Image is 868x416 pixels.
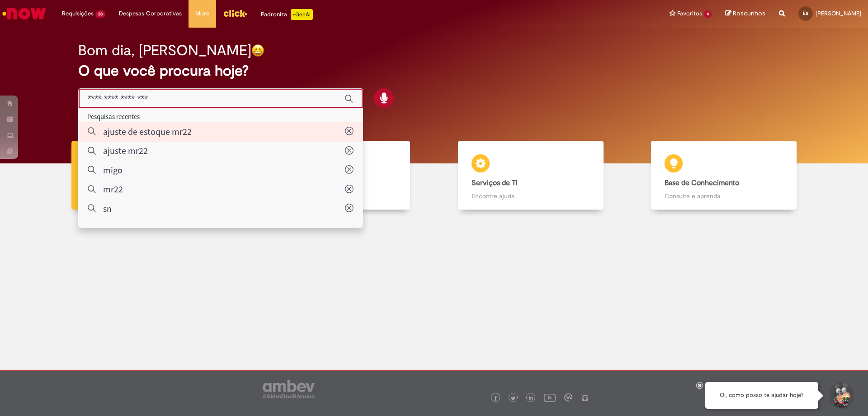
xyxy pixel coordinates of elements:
[725,10,765,18] a: Rascunhos
[677,9,702,18] span: Favoritos
[263,380,315,398] img: logo_footer_ambev_rotulo_gray.png
[665,178,739,187] b: Base de Conhecimento
[78,43,251,58] h2: Bom dia, [PERSON_NAME]
[1,5,47,23] img: ServiceNow
[472,178,518,187] b: Serviços de TI
[581,393,589,402] img: logo_footer_naosei.png
[47,141,241,210] a: Tirar dúvidas Tirar dúvidas com Lupi Assist e Gen Ai
[544,392,556,403] img: logo_footer_youtube.png
[816,10,861,17] span: [PERSON_NAME]
[827,382,854,409] button: Iniciar Conversa de Suporte
[195,9,209,18] span: More
[627,141,821,210] a: Base de Conhecimento Consulte e aprenda
[529,396,533,401] img: logo_footer_linkedin.png
[803,10,808,16] span: ES
[665,191,783,201] p: Consulte e aprenda
[119,9,182,18] span: Despesas Corporativas
[434,141,627,210] a: Serviços de TI Encontre ajuda
[493,396,498,401] img: logo_footer_facebook.png
[733,9,765,18] span: Rascunhos
[511,396,515,401] img: logo_footer_twitter.png
[62,9,94,18] span: Requisições
[95,10,105,18] span: 38
[704,10,712,18] span: 4
[78,63,790,79] h2: O que você procura hoje?
[223,6,247,20] img: click_logo_yellow_360x200.png
[705,382,818,409] div: Oi, como posso te ajudar hoje?
[472,191,590,201] p: Encontre ajuda
[251,44,264,57] img: happy-face.png
[291,9,313,20] p: +GenAi
[564,393,572,402] img: logo_footer_workplace.png
[261,9,313,20] div: Padroniza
